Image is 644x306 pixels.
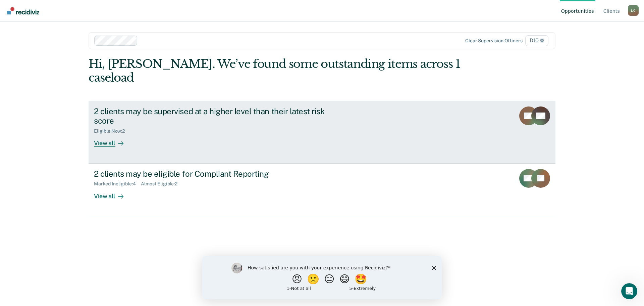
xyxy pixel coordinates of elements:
[94,128,130,134] div: Eligible Now : 2
[465,38,522,44] div: Clear supervision officers
[94,181,141,187] div: Marked Ineligible : 4
[621,283,637,299] iframe: Intercom live chat
[628,5,639,16] div: L C
[94,187,131,200] div: View all
[202,256,442,299] iframe: Survey by Kim from Recidiviz
[525,35,548,46] span: D10
[141,181,183,187] div: Almost Eligible : 2
[7,7,39,14] img: Recidiviz
[628,5,639,16] button: Profile dropdown button
[89,101,555,164] a: 2 clients may be supervised at a higher level than their latest risk scoreEligible Now:2View all
[89,57,462,85] div: Hi, [PERSON_NAME]. We’ve found some outstanding items across 1 caseload
[89,164,555,216] a: 2 clients may be eligible for Compliant ReportingMarked Ineligible:4Almost Eligible:2View all
[94,169,329,179] div: 2 clients may be eligible for Compliant Reporting
[94,134,131,147] div: View all
[94,106,329,126] div: 2 clients may be supervised at a higher level than their latest risk score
